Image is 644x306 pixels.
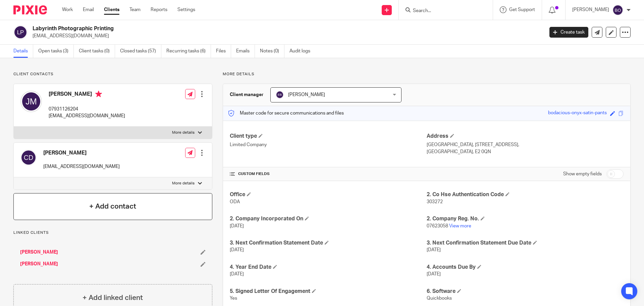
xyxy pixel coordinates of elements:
a: [PERSON_NAME] [20,261,58,267]
h4: 4. Year End Date [230,264,427,271]
i: Primary [95,91,102,97]
h4: 4. Accounts Due By [427,264,624,271]
h4: 2. Co Hse Authentication Code [427,191,624,198]
span: 07623058 [427,224,448,228]
h4: 6. Software [427,288,624,295]
a: View more [449,224,471,228]
span: [DATE] [427,272,441,276]
input: Search [412,8,473,14]
a: Team [129,6,141,13]
h4: [PERSON_NAME] [49,91,125,99]
p: More details [172,130,195,135]
img: Pixie [13,5,47,14]
p: Limited Company [230,141,427,148]
img: svg%3E [276,91,284,99]
a: Closed tasks (57) [120,45,161,58]
p: [PERSON_NAME] [572,6,609,13]
p: [EMAIL_ADDRESS][DOMAIN_NAME] [49,113,125,119]
span: [DATE] [230,248,244,252]
a: Audit logs [289,45,315,58]
p: [EMAIL_ADDRESS][DOMAIN_NAME] [43,163,120,170]
a: Email [83,6,94,13]
p: Linked clients [13,230,212,235]
span: Quickbooks [427,296,452,301]
p: More details [172,181,195,186]
span: ODA [230,200,240,204]
img: svg%3E [20,91,42,112]
label: Show empty fields [563,171,602,177]
span: [PERSON_NAME] [288,92,325,97]
a: Recurring tasks (6) [166,45,211,58]
h4: 3. Next Confirmation Statement Due Date [427,239,624,247]
span: 303272 [427,200,443,204]
p: More details [223,72,631,77]
h4: 3. Next Confirmation Statement Date [230,239,427,247]
img: svg%3E [13,25,28,39]
p: [GEOGRAPHIC_DATA], E2 0QN [427,148,624,155]
a: Files [216,45,231,58]
p: [GEOGRAPHIC_DATA], [STREET_ADDRESS], [427,141,624,148]
p: Master code for secure communications and files [228,110,344,117]
a: Notes (0) [260,45,284,58]
p: 07931126204 [49,106,125,113]
div: bodacious-onyx-satin-pants [548,110,607,117]
a: Open tasks (3) [38,45,74,58]
a: Reports [151,6,167,13]
a: Details [13,45,33,58]
a: Emails [236,45,255,58]
h4: 2. Company Incorporated On [230,215,427,222]
h4: Client type [230,133,427,140]
a: Clients [104,6,119,13]
a: [PERSON_NAME] [20,249,58,256]
h4: 2. Company Reg. No. [427,215,624,222]
span: [DATE] [427,248,441,252]
h2: Labyrinth Photographic Printing [33,25,438,32]
a: Settings [177,6,195,13]
h4: Office [230,191,427,198]
h4: [PERSON_NAME] [43,149,120,157]
h3: Client manager [230,91,264,98]
h4: 5. Signed Letter Of Engagement [230,288,427,295]
span: Yes [230,296,237,301]
a: Work [62,6,73,13]
a: Create task [549,27,588,38]
a: Client tasks (0) [79,45,115,58]
span: Get Support [509,7,535,12]
img: svg%3E [612,5,623,15]
h4: CUSTOM FIELDS [230,171,427,177]
h4: Address [427,133,624,140]
h4: + Add contact [89,201,136,212]
span: [DATE] [230,272,244,276]
span: [DATE] [230,224,244,228]
p: [EMAIL_ADDRESS][DOMAIN_NAME] [33,33,539,39]
p: Client contacts [13,72,212,77]
img: svg%3E [20,149,37,166]
h4: + Add linked client [83,293,143,303]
